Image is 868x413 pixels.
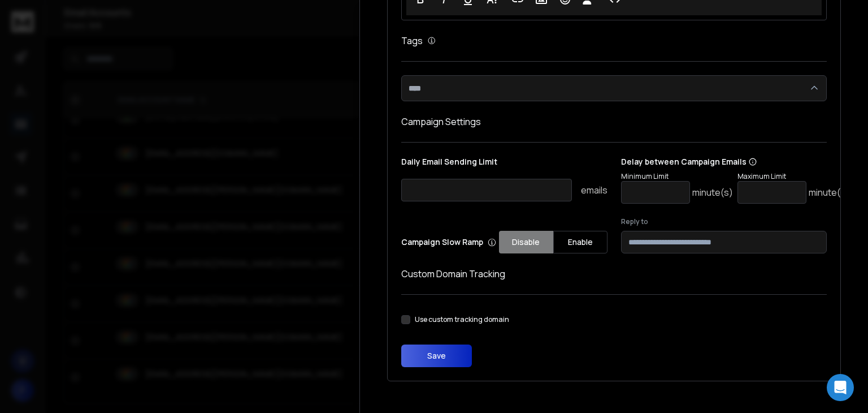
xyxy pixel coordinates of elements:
label: Use custom tracking domain [415,315,509,324]
p: Delay between Campaign Emails [621,156,849,167]
h1: Custom Domain Tracking [401,267,827,281]
h1: Tags [401,34,423,48]
p: minute(s) [692,186,733,199]
button: Save [401,345,472,367]
p: minute(s) [809,186,849,199]
p: Minimum Limit [621,172,733,181]
p: Maximum Limit [737,172,849,181]
p: emails [581,183,607,197]
p: Campaign Slow Ramp [401,236,496,248]
button: Enable [553,231,607,253]
label: Reply to [621,217,827,226]
p: Daily Email Sending Limit [401,156,607,172]
h1: Campaign Settings [401,115,827,128]
button: Disable [499,231,553,253]
div: Open Intercom Messenger [827,374,854,401]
